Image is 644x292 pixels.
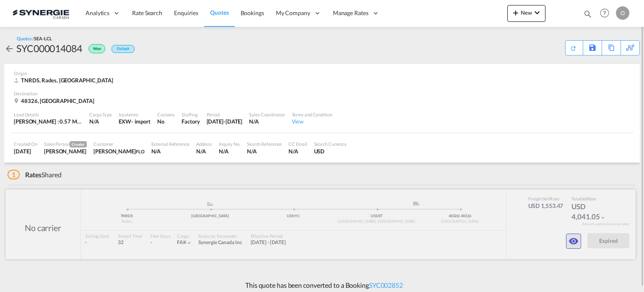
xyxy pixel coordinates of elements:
[249,118,285,125] div: N/A
[569,43,578,53] md-icon: icon-refresh
[44,147,87,155] div: Adriana Groposila
[157,118,175,125] div: No
[8,170,20,179] span: 1
[174,9,198,16] span: Enquiries
[616,6,629,20] div: O
[182,118,200,125] div: Factory Stuffing
[131,118,151,125] div: - import
[14,97,96,105] div: 48326, 48326, United States
[219,147,240,155] div: N/A
[93,46,103,54] span: Won
[583,9,592,18] md-icon: icon-magnify
[13,4,69,23] img: 1f56c880d42311ef80fc7dca854c8e59.png
[241,9,264,16] span: Bookings
[292,118,332,125] div: View
[132,9,162,16] span: Rate Search
[25,171,42,179] span: Rates
[151,141,190,147] div: External Reference
[93,141,144,147] div: Customer
[247,147,282,155] div: N/A
[511,8,521,18] md-icon: icon-plus 400-fg
[16,42,82,55] div: SYC000014084
[288,147,307,155] div: N/A
[119,111,151,118] div: Incoterms
[219,141,240,147] div: Inquiry No.
[292,111,332,118] div: Terms and Condition
[249,111,285,118] div: Sales Coordinator
[507,5,545,22] button: icon-plus 400-fgNewicon-chevron-down
[89,111,112,118] div: Cargo Type
[369,281,403,289] a: SYC002852
[583,41,602,55] div: Save As Template
[93,147,144,155] div: LORI ACKER
[89,118,112,125] div: N/A
[14,76,115,84] div: TNRDS, Rades, Europe
[17,35,52,42] div: Quotes /SEA-LCL
[597,6,612,20] span: Help
[14,111,83,118] div: Load Details
[570,41,579,52] div: Quote PDF is not available at this time
[136,149,145,154] span: FLO
[14,147,37,155] div: 14 Aug 2025
[151,147,190,155] div: N/A
[119,118,131,125] div: EXW
[511,9,542,16] span: New
[288,141,307,147] div: CC Email
[70,141,87,147] span: Creator
[4,42,16,55] div: icon-arrow-left
[207,118,243,125] div: 31 Aug 2025
[196,141,212,147] div: Address
[247,141,282,147] div: Search Reference
[34,36,52,41] span: SEA-LCL
[44,141,87,147] div: Sales Person
[314,141,347,147] div: Search Currency
[207,111,243,118] div: Period
[112,45,135,53] div: Default
[82,42,107,55] div: Won
[182,111,200,118] div: Stuffing
[566,234,581,249] button: icon-eye
[14,141,37,147] div: Created On
[597,6,616,21] div: Help
[8,170,62,179] div: Shared
[276,9,310,17] span: My Company
[14,70,630,76] div: Origin
[14,90,630,97] div: Destination
[210,9,229,16] span: Quotes
[86,9,109,17] span: Analytics
[157,111,175,118] div: Customs
[196,147,212,155] div: N/A
[583,9,592,22] div: icon-magnify
[314,147,347,155] div: USD
[241,281,403,290] p: This quote has been converted to a Booking
[21,77,113,84] span: TNRDS, Rades, [GEOGRAPHIC_DATA]
[333,9,369,17] span: Manage Rates
[4,44,14,54] md-icon: icon-arrow-left
[532,8,542,18] md-icon: icon-chevron-down
[14,118,83,125] div: [PERSON_NAME] : 0.57 MT | Volumetric Wt : 5.01 CBM | Chargeable Wt : 5.01 W/M
[569,236,579,246] md-icon: icon-eye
